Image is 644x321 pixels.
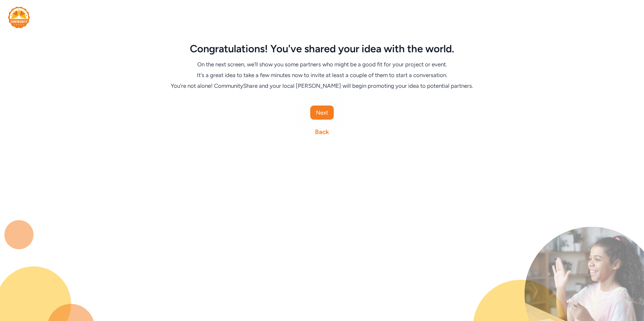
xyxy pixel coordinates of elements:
span: Next [316,109,328,117]
a: Back [315,127,329,137]
div: It's a great idea to take a few minutes now to invite at least a couple of them to start a conver... [164,71,480,79]
div: On the next screen, we'll show you some partners who might be a good fit for your project or event. [164,60,480,68]
div: Congratulations! You've shared your idea with the world. [164,43,480,55]
div: You're not alone! CommunityShare and your local [PERSON_NAME] will begin promoting your idea to p... [164,82,480,90]
button: Next [310,106,334,120]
